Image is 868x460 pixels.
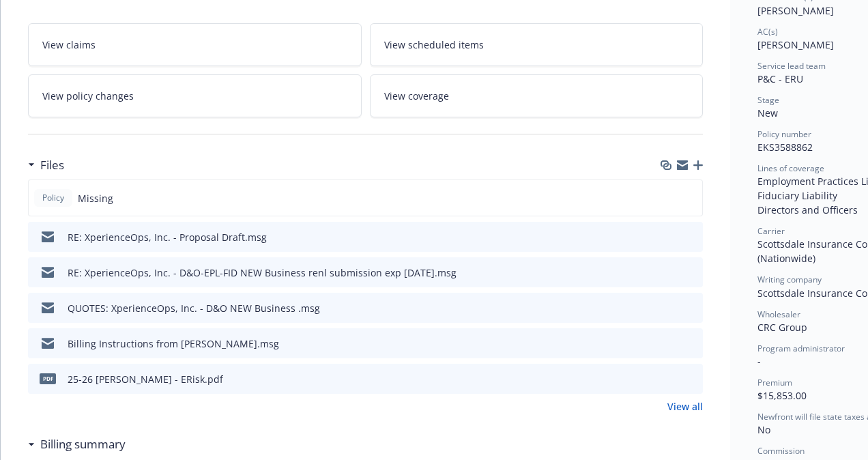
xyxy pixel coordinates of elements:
[370,74,704,117] a: View coverage
[757,389,807,402] span: $15,853.00
[28,74,362,117] a: View policy changes
[78,191,113,205] span: Missing
[663,336,674,351] button: download file
[757,128,811,140] span: Policy number
[28,156,64,174] div: Files
[685,336,697,351] button: preview file
[757,141,813,154] span: EKS3588862
[663,230,674,244] button: download file
[667,399,703,414] a: View all
[757,4,834,17] span: [PERSON_NAME]
[757,38,834,51] span: [PERSON_NAME]
[370,23,704,66] a: View scheduled items
[40,192,67,204] span: Policy
[663,372,674,386] button: download file
[685,301,697,315] button: preview file
[68,230,267,244] div: RE: XperienceOps, Inc. - Proposal Draft.msg
[42,89,134,103] span: View policy changes
[757,225,785,237] span: Carrier
[42,38,96,52] span: View claims
[757,94,779,106] span: Stage
[384,89,449,103] span: View coverage
[757,308,800,320] span: Wholesaler
[68,301,320,315] div: QUOTES: XperienceOps, Inc. - D&O NEW Business .msg
[68,265,457,280] div: RE: XperienceOps, Inc. - D&O-EPL-FID NEW Business renl submission exp [DATE].msg
[757,60,826,72] span: Service lead team
[28,435,126,453] div: Billing summary
[757,162,824,174] span: Lines of coverage
[757,343,845,354] span: Program administrator
[757,106,778,119] span: New
[40,373,56,384] span: pdf
[28,23,362,66] a: View claims
[40,435,126,453] h3: Billing summary
[757,445,805,457] span: Commission
[757,423,770,436] span: No
[663,301,674,315] button: download file
[757,377,792,388] span: Premium
[685,372,697,386] button: preview file
[68,336,279,351] div: Billing Instructions from [PERSON_NAME].msg
[663,265,674,280] button: download file
[384,38,484,52] span: View scheduled items
[68,372,223,386] div: 25-26 [PERSON_NAME] - ERisk.pdf
[757,274,822,285] span: Writing company
[757,355,761,368] span: -
[685,265,697,280] button: preview file
[685,230,697,244] button: preview file
[757,72,803,85] span: P&C - ERU
[757,26,778,38] span: AC(s)
[757,321,807,334] span: CRC Group
[40,156,64,174] h3: Files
